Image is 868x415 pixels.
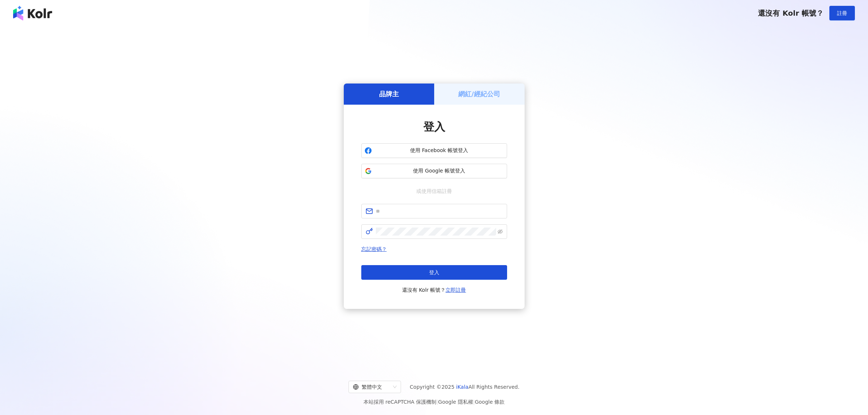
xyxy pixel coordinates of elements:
span: 本站採用 reCAPTCHA 保護機制 [363,397,505,406]
a: Google 隱私權 [438,399,473,405]
span: eye-invisible [498,229,503,234]
button: 使用 Google 帳號登入 [361,164,507,178]
a: 忘記密碼？ [361,246,387,252]
a: 立即註冊 [445,287,466,293]
a: Google 條款 [475,399,505,405]
button: 登入 [361,265,507,280]
a: iKala [456,384,468,390]
span: Copyright © 2025 All Rights Reserved. [410,383,519,391]
span: 或使用信箱註冊 [411,187,457,195]
span: 登入 [423,120,445,133]
h5: 品牌主 [379,89,399,98]
span: 使用 Facebook 帳號登入 [375,147,504,154]
span: 使用 Google 帳號登入 [375,167,504,175]
h5: 網紅/經紀公司 [458,89,500,98]
button: 使用 Facebook 帳號登入 [361,143,507,158]
img: logo [13,6,52,20]
button: 註冊 [829,6,855,20]
div: 繁體中文 [353,381,390,393]
span: 還沒有 Kolr 帳號？ [402,286,466,294]
span: 還沒有 Kolr 帳號？ [758,9,824,18]
span: | [473,399,475,405]
span: 註冊 [837,10,847,16]
span: | [436,399,438,405]
span: 登入 [429,269,439,275]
